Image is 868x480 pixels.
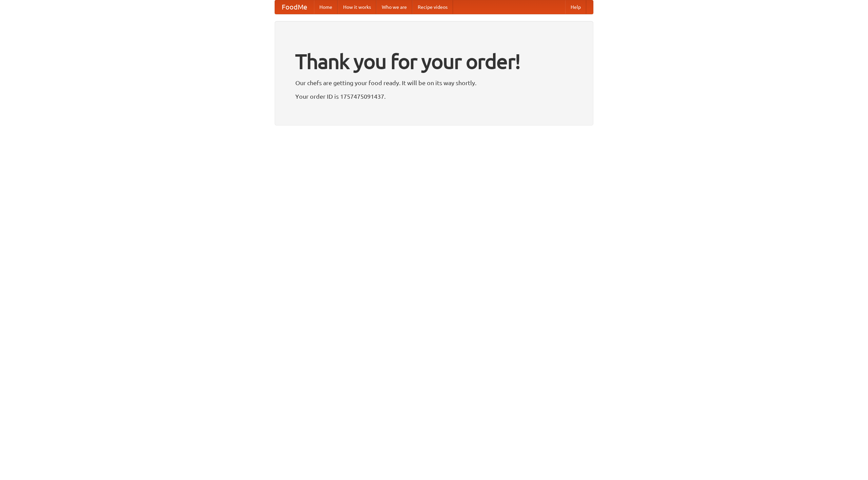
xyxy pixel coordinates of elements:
a: How it works [338,0,376,14]
a: FoodMe [275,0,314,14]
a: Help [565,0,586,14]
a: Home [314,0,338,14]
p: Your order ID is 1757475091437. [295,91,573,101]
a: Who we are [376,0,412,14]
h1: Thank you for your order! [295,45,573,78]
a: Recipe videos [412,0,453,14]
p: Our chefs are getting your food ready. It will be on its way shortly. [295,78,573,88]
